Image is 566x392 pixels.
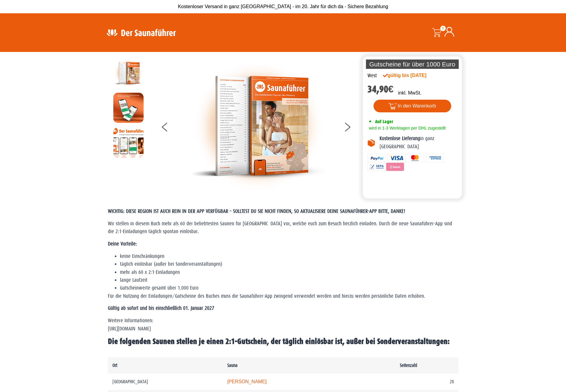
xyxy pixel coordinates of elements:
[367,72,377,80] div: West
[374,100,451,112] button: In den Warenkorb
[120,252,458,260] li: keine Einschränkungen
[113,127,144,158] img: Anleitung7tn
[380,136,420,141] b: Kostenlose Lieferung
[108,374,223,390] td: [GEOGRAPHIC_DATA]
[113,58,144,88] img: der-saunafuehrer-2025-west
[120,276,458,284] li: lange Laufzeit
[367,126,446,130] span: wird in 1-3 Werktagen per DHL zugestellt
[440,26,446,31] span: 0
[120,268,458,276] li: mehr als 60 x 2:1-Einladungen
[120,284,458,292] li: Gutscheinwerte gesamt über 1.000 Euro
[395,374,458,390] td: 28
[367,84,394,95] bdi: 34,90
[380,135,458,151] p: in ganz [GEOGRAPHIC_DATA]
[227,379,267,384] a: [PERSON_NAME]
[112,363,117,368] b: Ort
[108,337,450,346] b: Die folgenden Saunen stellen je einen 2:1-Gutschein, der täglich einlösbar ist, außer bei Sonderv...
[113,93,144,123] img: MOCKUP-iPhone_regional
[108,317,458,333] p: Weitere Informationen: [URL][DOMAIN_NAME]
[108,292,458,300] p: Für die Nutzung der Einladungen/Gutscheine des Buches muss die Saunaführer-App zwingend verwendet...
[383,72,440,79] div: gültig bis [DATE]
[375,119,393,124] span: Auf Lager
[388,84,394,95] span: €
[108,221,452,234] span: Wir stellen in diesem Buch mehr als 60 der beliebtesten Saunen für [GEOGRAPHIC_DATA] vor, welche ...
[108,208,405,214] span: WICHTIG: DIESE REGION IST AUCH REIN IN DER APP VERFÜGBAR – SOLLTEST DU SIE NICHT FINDEN, SO AKTUA...
[366,59,459,69] p: Gutscheine für über 1000 Euro
[120,260,458,268] li: täglich einlösbar (außer bei Sonderveranstaltungen)
[108,241,137,247] strong: Deine Vorteile:
[398,89,421,97] p: inkl. MwSt.
[108,305,214,311] strong: Gültig ab sofort und bis einschließlich 01. Januar 2027
[227,363,238,368] b: Sauna
[400,363,417,368] b: Seitenzahl
[190,58,326,194] img: der-saunafuehrer-2025-west
[178,4,388,9] span: Kostenloser Versand in ganz [GEOGRAPHIC_DATA] - im 20. Jahr für dich da - Sichere Bezahlung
